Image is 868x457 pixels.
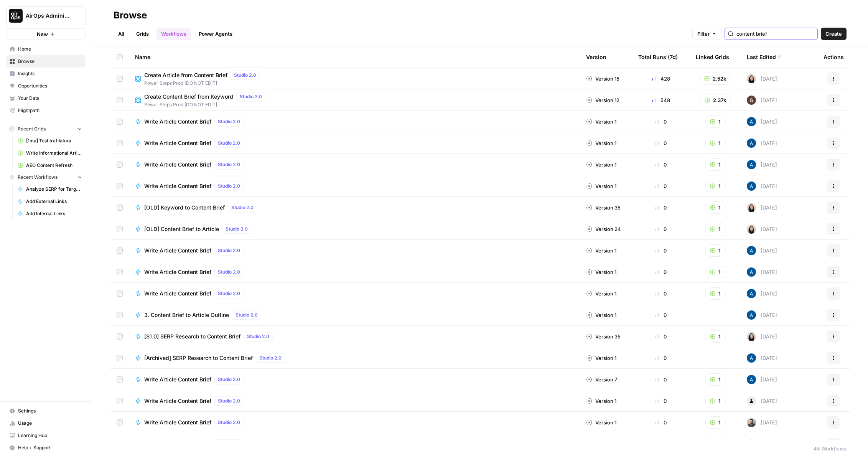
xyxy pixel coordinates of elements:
[696,46,729,68] div: Linked Grids
[135,353,574,363] a: [Archived] SERP Research to Content BriefStudio 2.0
[6,28,86,40] button: New
[135,203,574,212] a: [OLD] Keyword to Content BriefStudio 2.0
[705,330,726,343] button: 1
[6,123,86,135] button: Recent Grids
[736,30,814,38] input: Search
[638,247,684,254] div: 0
[747,267,756,277] img: he81ibor8lsei4p3qvg4ugbvimgp
[218,140,240,147] span: Studio 2.0
[18,174,58,181] span: Recent Workflows
[638,75,684,82] div: 428
[14,147,86,159] a: Write Informational Articles
[705,266,726,278] button: 1
[6,80,86,92] a: Opportunities
[6,405,86,417] a: Settings
[37,30,48,38] span: New
[26,137,82,144] span: [1ma] Test trafilatura
[18,408,82,414] span: Settings
[236,312,258,318] span: Studio 2.0
[747,160,756,169] img: he81ibor8lsei4p3qvg4ugbvimgp
[747,117,756,126] img: he81ibor8lsei4p3qvg4ugbvimgp
[144,333,240,340] span: [S1.0] SERP Research to Content Brief
[586,204,621,211] div: Version 35
[144,290,211,297] span: Write Article Content Brief
[144,101,268,108] span: Power Steps Prod [DO NOT EDIT]
[6,55,86,68] a: Browse
[705,137,726,149] button: 1
[18,70,82,77] span: Insights
[135,332,574,341] a: [S1.0] SERP Research to Content BriefStudio 2.0
[218,290,240,297] span: Studio 2.0
[638,96,684,104] div: 548
[747,353,756,363] img: he81ibor8lsei4p3qvg4ugbvimgp
[814,445,847,452] div: 45 Workflows
[638,46,678,68] div: Total Runs (7d)
[747,160,777,169] div: [DATE]
[638,333,684,340] div: 0
[9,9,23,23] img: AirOps Administrative Logo
[586,290,616,297] div: Version 1
[705,158,726,171] button: 1
[638,118,684,125] div: 0
[144,118,211,125] span: Write Article Content Brief
[747,224,777,234] div: [DATE]
[18,82,82,89] span: Opportunities
[144,80,263,87] span: Power Steps Prod [DO NOT EDIT]
[586,118,616,125] div: Version 1
[700,94,731,106] button: 2.37k
[26,198,82,205] span: Add External Links
[705,180,726,192] button: 1
[231,204,254,211] span: Studio 2.0
[14,195,86,208] a: Add External Links
[26,12,72,20] span: AirOps Administrative
[135,418,574,427] a: Write Article Content BriefStudio 2.0
[586,161,616,168] div: Version 1
[218,269,240,276] span: Studio 2.0
[135,289,574,298] a: Write Article Content BriefStudio 2.0
[6,43,86,55] a: Home
[114,28,128,40] a: All
[6,6,86,25] button: Workspace: AirOps Administrative
[144,268,211,276] span: Write Article Content Brief
[6,92,86,104] a: Your Data
[18,420,82,427] span: Usage
[6,442,86,454] button: Help + Support
[132,28,153,40] a: Grids
[6,104,86,117] a: Flightpath
[218,376,240,383] span: Studio 2.0
[135,117,574,126] a: Write Article Content BriefStudio 2.0
[26,162,82,169] span: AEO Content Refresh
[705,438,726,450] button: 1
[586,247,616,254] div: Version 1
[259,355,282,361] span: Studio 2.0
[135,160,574,169] a: Write Article Content BriefStudio 2.0
[747,139,777,148] div: [DATE]
[747,181,756,191] img: he81ibor8lsei4p3qvg4ugbvimgp
[218,419,240,426] span: Studio 2.0
[747,74,777,83] div: [DATE]
[14,159,86,172] a: AEO Content Refresh
[638,204,684,211] div: 0
[26,210,82,217] span: Add Internal Links
[705,115,726,128] button: 1
[6,417,86,429] a: Usage
[218,183,240,190] span: Studio 2.0
[144,139,211,147] span: Write Article Content Brief
[747,439,777,449] div: [DATE]
[705,244,726,257] button: 1
[747,96,756,105] img: 11zqlizxo0bwc7uwc4256wc3rdzw
[821,28,847,40] button: Create
[135,310,574,320] a: 3. Content Brief to Article OutlineStudio 2.0
[747,117,777,126] div: [DATE]
[218,118,240,125] span: Studio 2.0
[18,432,82,439] span: Learning Hub
[135,246,574,255] a: Write Article Content BriefStudio 2.0
[747,353,777,363] div: [DATE]
[586,225,621,233] div: Version 24
[247,333,269,340] span: Studio 2.0
[6,429,86,442] a: Learning Hub
[26,186,82,193] span: Analyze SERP for Target Keyword
[144,182,211,190] span: Write Article Content Brief
[747,181,777,191] div: [DATE]
[586,75,619,82] div: Version 15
